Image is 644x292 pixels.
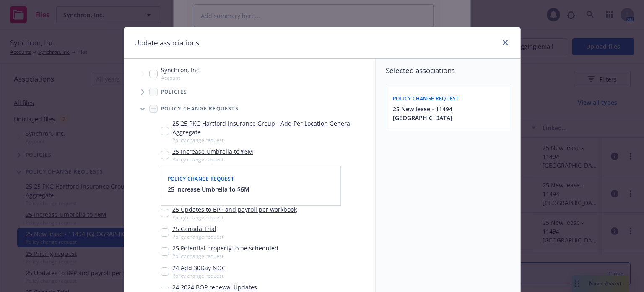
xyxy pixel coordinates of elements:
a: 24 2024 BOP renewal Updates [172,283,257,292]
a: 25 Canada Trial [172,224,223,233]
a: 25 Increase Umbrella to $6M [172,147,253,156]
button: 25 Increase Umbrella to $6M [168,185,249,194]
span: Policy change request [172,137,372,144]
span: Policy change request [393,95,459,102]
span: Policy change request [172,253,278,260]
span: Synchron, Inc. [161,66,201,74]
a: 25 Updates to BPP and payroll per workbook [172,205,297,214]
span: Selected associations [386,66,510,76]
span: Policy change request [172,272,226,279]
a: 25 Potential property to be scheduled [172,244,278,253]
span: Policy change request [168,176,234,183]
span: Policies [161,89,187,95]
span: Policy change request [172,156,253,163]
h1: Update associations [134,37,199,48]
span: Policy change request [172,233,223,240]
span: Policy change request [172,214,297,221]
a: 24 Add 30Day NOC [172,263,226,272]
span: Policy change requests [161,106,239,111]
a: close [500,37,510,47]
span: Account [161,74,201,82]
a: 25 25 PKG Hartford Insurance Group - Add Per Location General Aggregate [172,119,372,137]
button: 25 New lease - 11494 [GEOGRAPHIC_DATA] [393,105,505,122]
